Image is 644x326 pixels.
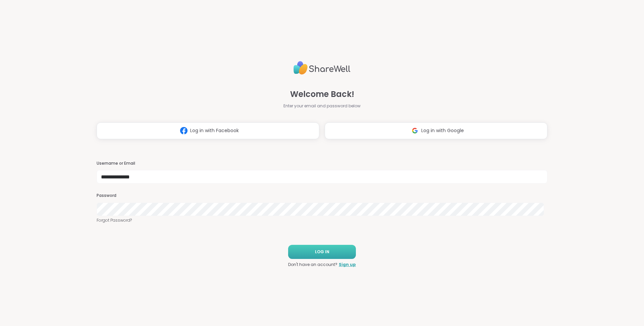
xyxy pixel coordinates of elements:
[290,88,354,100] span: Welcome Back!
[325,122,547,139] button: Log in with Google
[97,161,547,166] h3: Username or Email
[283,103,361,109] span: Enter your email and password below
[288,262,337,268] span: Don't have an account?
[97,193,547,199] h3: Password
[339,262,356,268] a: Sign up
[293,58,351,77] img: ShareWell Logo
[421,127,464,134] span: Log in with Google
[190,127,239,134] span: Log in with Facebook
[97,217,547,223] a: Forgot Password?
[97,122,319,139] button: Log in with Facebook
[288,245,356,259] button: LOG IN
[315,249,329,255] span: LOG IN
[177,124,190,137] img: ShareWell Logomark
[409,124,421,137] img: ShareWell Logomark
